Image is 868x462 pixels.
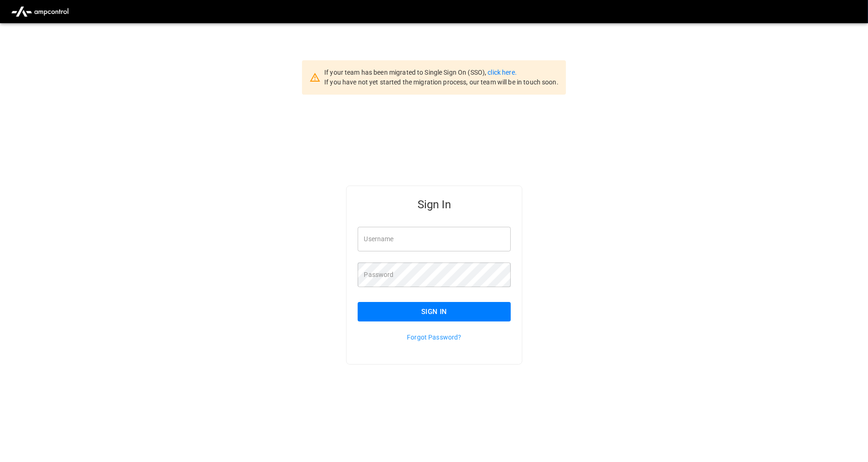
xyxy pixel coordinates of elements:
[488,69,516,76] a: click here.
[358,333,511,342] p: Forgot Password?
[358,302,511,321] button: Sign In
[7,3,72,20] img: ampcontrol.io logo
[324,69,488,76] span: If your team has been migrated to Single Sign On (SSO),
[324,78,559,86] span: If you have not yet started the migration process, our team will be in touch soon.
[358,197,511,212] h5: Sign In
